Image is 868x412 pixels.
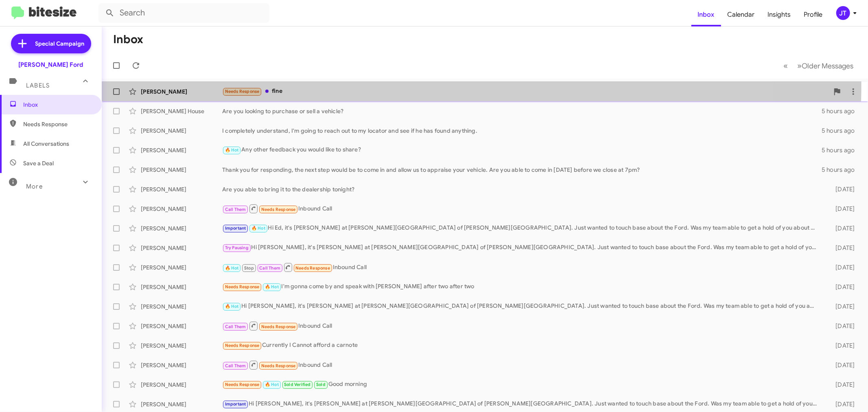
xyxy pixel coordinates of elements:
[821,107,861,115] div: 5 hours ago
[26,183,43,190] span: More
[222,145,821,155] div: Any other feedback you would like to share?
[225,265,239,271] span: 🔥 Hot
[141,127,222,135] div: [PERSON_NAME]
[141,400,222,408] div: [PERSON_NAME]
[141,361,222,369] div: [PERSON_NAME]
[225,382,260,387] span: Needs Response
[821,381,861,389] div: [DATE]
[225,245,249,250] span: Try Pausing
[141,263,222,272] div: [PERSON_NAME]
[11,34,91,53] a: Special Campaign
[225,363,246,368] span: Call Them
[821,322,861,330] div: [DATE]
[821,205,861,213] div: [DATE]
[222,243,821,252] div: Hi [PERSON_NAME], it's [PERSON_NAME] at [PERSON_NAME][GEOGRAPHIC_DATA] of [PERSON_NAME][GEOGRAPHI...
[225,304,239,309] span: 🔥 Hot
[821,302,861,311] div: [DATE]
[261,324,296,329] span: Needs Response
[225,343,260,348] span: Needs Response
[821,224,861,232] div: [DATE]
[141,88,222,96] div: [PERSON_NAME]
[222,224,821,233] div: Hi Ed, it's [PERSON_NAME] at [PERSON_NAME][GEOGRAPHIC_DATA] of [PERSON_NAME][GEOGRAPHIC_DATA]. Ju...
[141,342,222,350] div: [PERSON_NAME]
[141,107,222,115] div: [PERSON_NAME] House
[829,6,859,20] button: JT
[141,322,222,330] div: [PERSON_NAME]
[222,166,821,174] div: Thank you for responding, the next step would be to come in and allow us to appraise your vehicle...
[797,61,802,71] span: »
[259,265,280,271] span: Call Them
[141,244,222,252] div: [PERSON_NAME]
[141,381,222,389] div: [PERSON_NAME]
[141,283,222,291] div: [PERSON_NAME]
[222,282,821,291] div: I'm gonna come by and speak with [PERSON_NAME] after two after two
[98,3,269,23] input: Search
[316,382,326,387] span: Sold
[225,324,246,329] span: Call Them
[35,39,85,48] span: Special Campaign
[821,146,861,154] div: 5 hours ago
[821,263,861,272] div: [DATE]
[225,284,260,289] span: Needs Response
[141,205,222,213] div: [PERSON_NAME]
[691,3,721,26] a: Inbox
[802,61,853,70] span: Older Messages
[222,341,821,350] div: Currently I Cannot afford a carnote
[821,127,861,135] div: 5 hours ago
[225,207,246,212] span: Call Them
[821,185,861,193] div: [DATE]
[821,283,861,291] div: [DATE]
[222,204,821,214] div: Inbound Call
[141,185,222,193] div: [PERSON_NAME]
[265,284,279,289] span: 🔥 Hot
[113,33,143,46] h1: Inbox
[141,302,222,311] div: [PERSON_NAME]
[222,107,821,115] div: Are you looking to purchase or sell a vehicle?
[23,140,69,148] span: All Conversations
[222,127,821,135] div: I completely understand, I'm going to reach out to my locator and see if he has found anything.
[761,3,798,26] a: Insights
[779,57,858,74] nav: Page navigation example
[836,6,850,20] div: JT
[798,3,829,26] a: Profile
[821,166,861,174] div: 5 hours ago
[251,226,265,231] span: 🔥 Hot
[778,57,793,74] button: Previous
[821,361,861,369] div: [DATE]
[26,82,50,89] span: Labels
[792,57,858,74] button: Next
[225,147,239,153] span: 🔥 Hot
[222,262,821,272] div: Inbound Call
[295,265,330,271] span: Needs Response
[265,382,279,387] span: 🔥 Hot
[222,399,821,409] div: Hi [PERSON_NAME], it's [PERSON_NAME] at [PERSON_NAME][GEOGRAPHIC_DATA] of [PERSON_NAME][GEOGRAPHI...
[141,146,222,154] div: [PERSON_NAME]
[222,321,821,331] div: Inbound Call
[222,185,821,193] div: Are you able to bring it to the dealership tonight?
[141,224,222,232] div: [PERSON_NAME]
[141,166,222,174] div: [PERSON_NAME]
[225,89,260,94] span: Needs Response
[19,61,83,69] div: [PERSON_NAME] Ford
[261,363,296,368] span: Needs Response
[222,302,821,311] div: Hi [PERSON_NAME], it's [PERSON_NAME] at [PERSON_NAME][GEOGRAPHIC_DATA] of [PERSON_NAME][GEOGRAPHI...
[222,87,829,96] div: fine
[225,401,246,407] span: Important
[261,207,296,212] span: Needs Response
[821,400,861,408] div: [DATE]
[225,226,246,231] span: Important
[23,101,92,109] span: Inbox
[23,120,92,128] span: Needs Response
[23,159,54,167] span: Save a Deal
[222,380,821,389] div: Good morning
[821,244,861,252] div: [DATE]
[222,360,821,370] div: Inbound Call
[783,61,788,71] span: «
[284,382,311,387] span: Sold Verified
[244,265,254,271] span: Stop
[721,3,761,26] a: Calendar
